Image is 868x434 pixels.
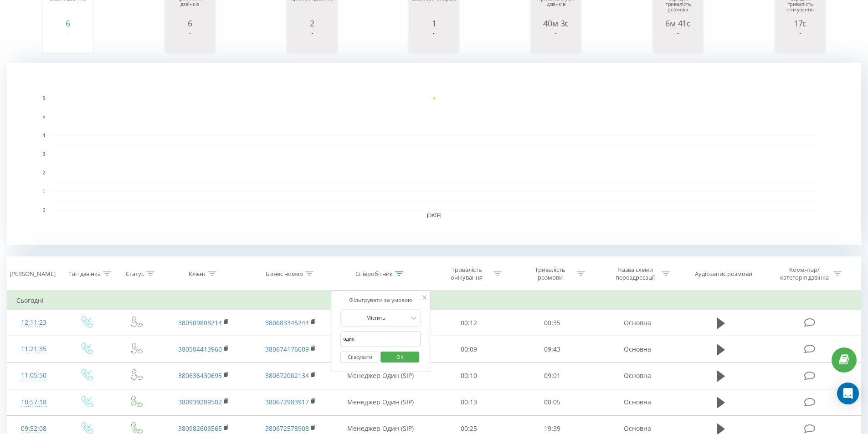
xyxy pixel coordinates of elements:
td: 00:09 [427,336,511,363]
text: 1 [42,189,45,194]
div: 6 [167,19,213,28]
text: [DATE] [427,213,442,218]
td: 09:43 [511,336,594,363]
td: Менеджер Один (SIP) [334,363,427,389]
div: Співробітник [355,270,393,278]
button: Скасувати [340,352,379,363]
td: Основна [594,363,680,389]
td: Основна [594,310,680,336]
div: 17с [777,19,823,28]
svg: A chart. [655,28,701,55]
div: Статус [126,270,144,278]
div: Тривалість розмови [526,266,575,281]
button: OK [380,352,419,363]
div: 1 [411,19,457,28]
a: 380509808214 [178,318,222,327]
div: 11:21:35 [16,340,51,358]
td: 09:01 [511,363,594,389]
svg: A chart. [45,28,91,55]
div: Open Intercom Messenger [837,383,859,404]
text: 5 [42,114,45,119]
td: Сьогодні [7,291,861,310]
div: 40м 3с [533,19,579,28]
div: 6 [45,19,91,28]
svg: A chart. [289,28,335,55]
div: Клієнт [189,270,206,278]
a: 380982606565 [178,424,222,433]
div: [PERSON_NAME] [10,270,56,278]
div: 11:05:50 [16,367,51,384]
text: 0 [42,208,45,213]
svg: A chart. [167,28,213,55]
a: 380672983917 [265,398,309,406]
td: 00:05 [511,389,594,415]
div: Тривалість очікування [442,266,491,281]
a: 380672002134 [265,371,309,380]
td: 00:12 [427,310,511,336]
input: Введіть значення [340,331,421,347]
a: 380939289502 [178,398,222,406]
svg: A chart. [777,28,823,55]
a: 380504413960 [178,345,222,353]
td: Основна [594,389,680,415]
div: Фільтрувати за умовою [340,296,421,305]
text: 3 [42,152,45,157]
svg: A chart. [533,28,579,55]
div: Тип дзвінка [68,270,101,278]
a: 380683345244 [265,318,309,327]
text: 2 [42,170,45,175]
td: 00:35 [511,310,594,336]
div: 2 [289,19,335,28]
div: Аудіозапис розмови [695,270,752,278]
td: Основна [594,336,680,363]
a: 380636430695 [178,371,222,380]
div: Назва схеми переадресації [611,266,659,281]
svg: A chart. [7,63,861,245]
a: 380672578908 [265,424,309,433]
div: Коментар/категорія дзвінка [778,266,831,281]
div: 10:57:18 [16,393,51,411]
td: 00:13 [427,389,511,415]
div: Бізнес номер [266,270,303,278]
a: 380674176009 [265,345,309,353]
div: 12:11:23 [16,314,51,332]
div: 6м 41с [655,19,701,28]
text: 6 [42,96,45,101]
td: 00:10 [427,363,511,389]
svg: A chart. [411,28,457,55]
span: OK [387,350,413,364]
td: Менеджер Один (SIP) [334,389,427,415]
text: 4 [42,133,45,138]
